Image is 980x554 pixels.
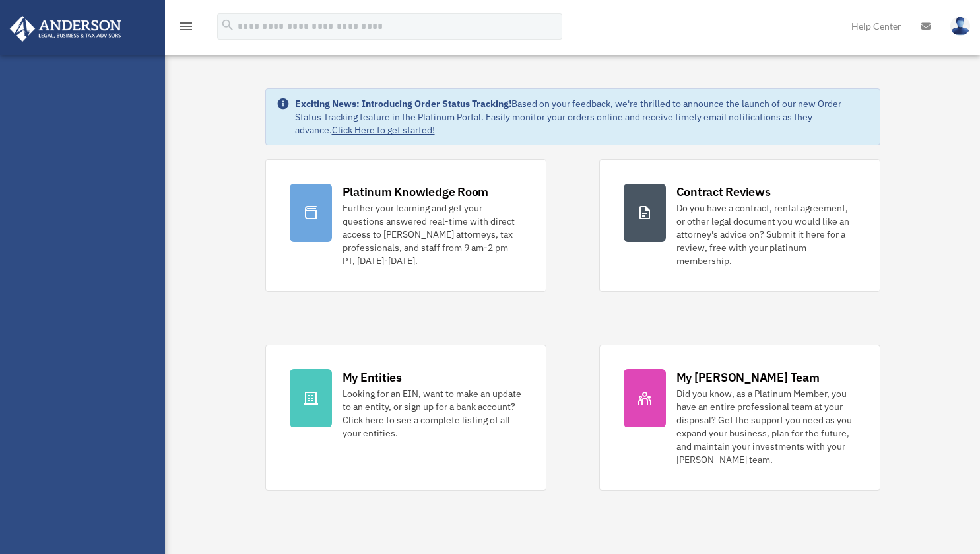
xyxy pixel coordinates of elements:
div: Further your learning and get your questions answered real-time with direct access to [PERSON_NAM... [343,201,522,267]
div: Platinum Knowledge Room [343,184,489,200]
div: My Entities [343,369,402,386]
img: Anderson Advisors Platinum Portal [6,16,125,42]
div: Based on your feedback, we're thrilled to announce the launch of our new Order Status Tracking fe... [295,97,869,137]
img: User Pic [950,17,970,36]
div: Do you have a contract, rental agreement, or other legal document you would like an attorney's ad... [676,201,856,267]
i: menu [178,18,194,34]
i: search [220,18,235,32]
a: Click Here to get started! [332,124,435,136]
a: My [PERSON_NAME] Team Did you know, as a Platinum Member, you have an entire professional team at... [599,345,880,491]
a: menu [178,23,194,34]
a: My Entities Looking for an EIN, want to make an update to an entity, or sign up for a bank accoun... [265,345,546,491]
a: Platinum Knowledge Room Further your learning and get your questions answered real-time with dire... [265,159,546,292]
div: Looking for an EIN, want to make an update to an entity, or sign up for a bank account? Click her... [343,387,522,440]
div: Contract Reviews [676,184,771,200]
div: My [PERSON_NAME] Team [676,369,820,386]
a: Contract Reviews Do you have a contract, rental agreement, or other legal document you would like... [599,159,880,292]
div: Did you know, as a Platinum Member, you have an entire professional team at your disposal? Get th... [676,387,856,466]
strong: Exciting News: Introducing Order Status Tracking! [295,98,511,110]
